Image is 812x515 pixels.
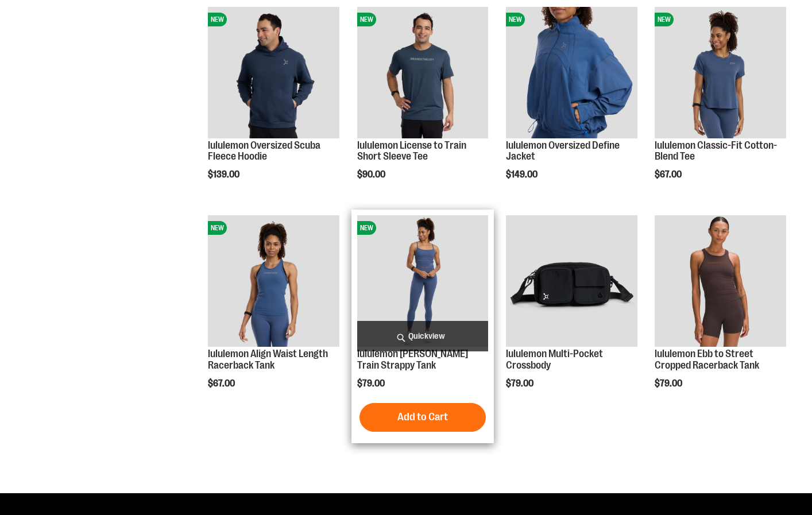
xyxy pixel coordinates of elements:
span: NEW [208,221,227,235]
div: product [649,1,792,210]
a: Quickview [357,321,489,351]
span: $79.00 [357,378,386,389]
div: product [351,1,494,210]
button: Add to Cart [359,403,486,432]
a: lululemon Ebb to Street Cropped Racerback Tank [655,215,786,349]
a: lululemon Classic-Fit Cotton-Blend TeeNEW [655,7,786,140]
img: lululemon Ebb to Street Cropped Racerback Tank [655,215,786,347]
img: lululemon Wunder Train Strappy Tank [357,215,489,347]
img: lululemon Oversized Scuba Fleece Hoodie [208,7,339,138]
img: lululemon Classic-Fit Cotton-Blend Tee [655,7,786,138]
a: lululemon Oversized Scuba Fleece Hoodie [208,140,320,162]
div: product [351,210,494,443]
a: lululemon License to Train Short Sleeve TeeNEW [357,7,489,140]
span: NEW [506,13,525,26]
div: product [649,210,792,418]
a: lululemon Align Waist Length Racerback Tank [208,348,328,371]
div: product [500,210,643,418]
img: lululemon Multi-Pocket Crossbody [506,215,637,347]
a: lululemon Multi-Pocket Crossbody [506,348,603,371]
a: lululemon Ebb to Street Cropped Racerback Tank [655,348,759,371]
span: $139.00 [208,169,241,180]
img: lululemon License to Train Short Sleeve Tee [357,7,489,138]
span: $149.00 [506,169,539,180]
div: product [202,210,345,418]
a: lululemon Wunder Train Strappy TankNEW [357,215,489,349]
span: $67.00 [208,378,237,389]
span: NEW [208,13,227,26]
a: lululemon Oversized Define JacketNEW [506,7,637,140]
a: lululemon Oversized Scuba Fleece HoodieNEW [208,7,339,140]
img: lululemon Align Waist Length Racerback Tank [208,215,339,347]
a: lululemon Oversized Define Jacket [506,140,620,162]
a: lululemon Multi-Pocket Crossbody [506,215,637,349]
span: $79.00 [655,378,684,389]
div: product [500,1,643,210]
span: $67.00 [655,169,683,180]
a: lululemon Align Waist Length Racerback TankNEW [208,215,339,349]
span: NEW [357,221,376,235]
span: NEW [357,13,376,26]
img: lululemon Oversized Define Jacket [506,7,637,138]
span: $79.00 [506,378,535,389]
div: product [202,1,345,210]
span: $90.00 [357,169,387,180]
span: NEW [655,13,674,26]
span: Add to Cart [397,411,448,423]
a: lululemon License to Train Short Sleeve Tee [357,140,466,162]
a: lululemon [PERSON_NAME] Train Strappy Tank [357,348,468,371]
a: lululemon Classic-Fit Cotton-Blend Tee [655,140,777,162]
